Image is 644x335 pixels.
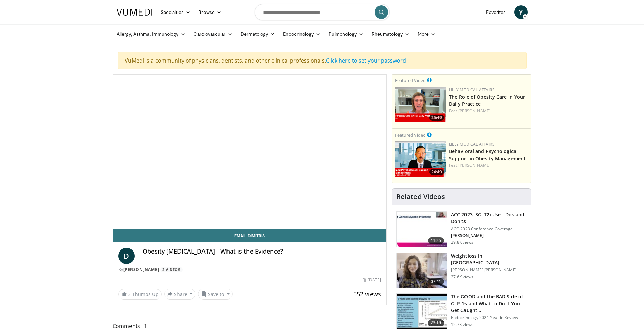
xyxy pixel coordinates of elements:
a: 11:25 ACC 2023: SGLT2i Use - Dos and Don'ts ACC 2023 Conference Coverage [PERSON_NAME] 29.8K views [396,211,527,247]
h4: Obesity [MEDICAL_DATA] - What is the Evidence? [143,248,381,255]
a: Specialties [157,5,195,19]
a: [PERSON_NAME] [458,108,491,114]
a: Email Dimitris [113,229,387,242]
video-js: Video Player [113,75,387,229]
a: More [413,27,439,41]
h4: Related Videos [396,193,445,201]
a: Lilly Medical Affairs [449,141,495,147]
a: Browse [194,5,225,19]
a: Cardiovascular [189,27,236,41]
a: D [118,248,135,264]
span: 24:49 [429,169,444,175]
small: Featured Video [395,77,426,83]
a: Endocrinology [279,27,325,41]
p: 27.6K views [451,274,473,280]
p: Endocrinology 2024 Year in Review [451,315,527,320]
a: The Role of Obesity Care in Your Daily Practice [449,94,525,107]
span: 23:19 [428,319,444,326]
h3: ACC 2023: SGLT2i Use - Dos and Don'ts [451,211,527,225]
div: Feat. [449,162,528,168]
a: Lilly Medical Affairs [449,87,495,93]
h3: The GOOD and the BAD Side of GLP-1s and What to Do If You Get Caught… [451,293,527,314]
img: VuMedi Logo [117,9,152,16]
span: 3 [128,291,131,297]
span: 11:25 [428,237,444,244]
a: [PERSON_NAME] [123,267,159,272]
span: Comments 1 [113,321,387,330]
span: 07:41 [428,278,444,285]
small: Featured Video [395,132,426,138]
a: Dermatology [237,27,279,41]
p: 12.7K views [451,322,473,327]
p: [PERSON_NAME] [PERSON_NAME] [451,267,527,273]
a: 23:19 The GOOD and the BAD Side of GLP-1s and What to Do If You Get Caught… Endocrinology 2024 Ye... [396,293,527,329]
p: [PERSON_NAME] [451,233,527,238]
h3: Weightloss in [GEOGRAPHIC_DATA] [451,253,527,266]
button: Share [164,289,196,300]
img: ba3304f6-7838-4e41-9c0f-2e31ebde6754.png.150x105_q85_crop-smart_upscale.png [395,141,446,177]
img: e1208b6b-349f-4914-9dd7-f97803bdbf1d.png.150x105_q85_crop-smart_upscale.png [395,87,446,122]
a: Behavioral and Psychological Support in Obesity Management [449,148,526,162]
div: Feat. [449,108,528,114]
img: 9983fed1-7565-45be-8934-aef1103ce6e2.150x105_q85_crop-smart_upscale.jpg [397,253,447,288]
a: Click here to set your password [326,57,406,64]
a: 25:49 [395,87,446,122]
div: By [118,267,381,273]
span: 25:49 [429,115,444,121]
a: [PERSON_NAME] [458,162,491,168]
a: 24:49 [395,141,446,177]
img: 756cb5e3-da60-49d4-af2c-51c334342588.150x105_q85_crop-smart_upscale.jpg [397,294,447,329]
a: Pulmonology [325,27,367,41]
a: Favorites [482,5,510,19]
a: 07:41 Weightloss in [GEOGRAPHIC_DATA] [PERSON_NAME] [PERSON_NAME] 27.6K views [396,253,527,288]
a: Rheumatology [367,27,413,41]
a: 3 Thumbs Up [118,289,162,300]
p: 29.8K views [451,240,473,245]
div: [DATE] [363,277,381,283]
a: Y [514,5,528,19]
a: 2 Videos [160,267,183,273]
img: 9258cdf1-0fbf-450b-845f-99397d12d24a.150x105_q85_crop-smart_upscale.jpg [397,212,447,247]
input: Search topics, interventions [255,4,390,20]
button: Save to [198,289,233,300]
div: VuMedi is a community of physicians, dentists, and other clinical professionals. [118,52,527,69]
span: 552 views [353,290,381,298]
a: Allergy, Asthma, Immunology [113,27,190,41]
p: ACC 2023 Conference Coverage [451,226,527,232]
